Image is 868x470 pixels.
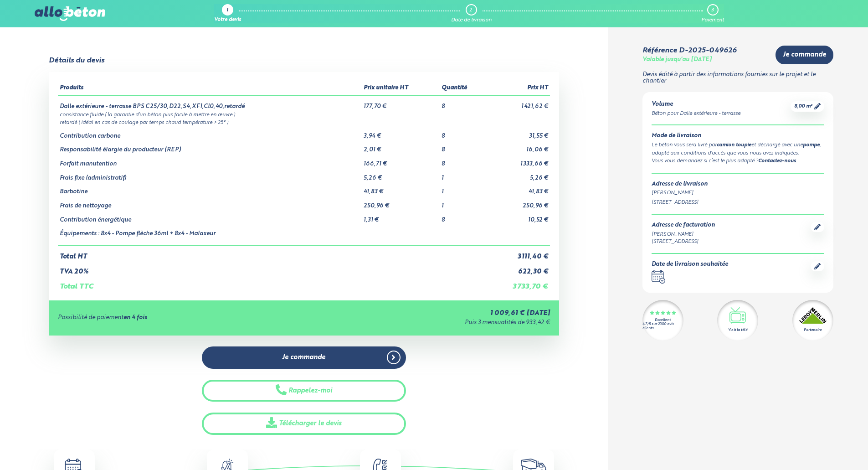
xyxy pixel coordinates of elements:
[58,154,362,168] td: Forfait manutention
[440,139,487,154] td: 8
[58,81,362,96] th: Produits
[652,181,824,188] div: Adresse de livraison
[49,57,104,65] div: Détails du devis
[440,154,487,168] td: 8
[440,81,487,96] th: Quantité
[655,318,671,322] div: Excellent
[803,143,820,148] a: pompe
[487,210,550,224] td: 10,52 €
[451,17,492,23] div: Date de livraison
[652,110,740,118] div: Béton pour Dalle extérieure - terrasse
[701,4,724,23] a: 3 Paiement
[282,354,325,362] span: Je commande
[58,315,310,321] div: Possibilité de paiement
[58,223,362,245] td: Équipements : 8x4 - Pompe flèche 36ml + 8x4 - Malaxeur
[362,168,440,182] td: 5,26 €
[652,231,715,238] div: [PERSON_NAME]
[202,380,406,402] button: Rappelez-moi
[487,96,550,110] td: 1 421,62 €
[652,133,824,139] div: Mode de livraison
[487,261,550,276] td: 622,30 €
[717,143,751,148] a: camion toupie
[123,315,147,320] strong: en 4 fois
[652,101,740,108] div: Volume
[652,238,715,246] div: [STREET_ADDRESS]
[309,310,550,317] div: 1 009,61 € [DATE]
[642,57,712,63] div: Valable jusqu'au [DATE]
[652,189,824,197] div: [PERSON_NAME]
[362,210,440,224] td: 1,31 €
[642,322,683,331] div: 4.7/5 sur 2300 avis clients
[362,126,440,140] td: 3,94 €
[202,346,406,369] a: Je commande
[652,261,728,268] div: Date de livraison souhaitée
[226,8,228,14] div: 1
[487,245,550,261] td: 3 111,40 €
[362,139,440,154] td: 2,01 €
[487,196,550,210] td: 250,96 €
[58,245,487,261] td: Total HT
[487,275,550,291] td: 3 733,70 €
[58,118,550,126] td: retardé ( idéal en cas de coulage par temps chaud température > 25° )
[58,275,487,291] td: Total TTC
[758,159,796,164] a: Contactez-nous
[214,17,241,23] div: Votre devis
[642,72,833,85] p: Devis édité à partir des informations fournies sur le projet et le chantier
[451,4,492,23] a: 2 Date de livraison
[804,327,822,333] div: Partenaire
[652,222,715,229] div: Adresse de facturation
[728,327,747,333] div: Vu à la télé
[440,210,487,224] td: 8
[58,196,362,210] td: Frais de nettoyage
[652,199,824,207] div: [STREET_ADDRESS]
[58,139,362,154] td: Responsabilité élargie du producteur (REP)
[652,141,824,157] div: Le béton vous sera livré par et déchargé avec une , adapté aux conditions d'accès que vous nous a...
[469,7,472,13] div: 2
[58,96,362,110] td: Dalle extérieure - terrasse BPS C25/30,D22,S4,XF1,Cl0,40,retardé
[783,51,826,59] span: Je commande
[58,110,550,118] td: consistance fluide ( la garantie d’un béton plus facile à mettre en œuvre )
[776,46,833,64] a: Je commande
[440,181,487,196] td: 1
[58,210,362,224] td: Contribution énergétique
[362,196,440,210] td: 250,96 €
[362,154,440,168] td: 166,71 €
[362,181,440,196] td: 41,83 €
[309,320,550,326] div: Puis 3 mensualités de 933,42 €
[487,181,550,196] td: 41,83 €
[787,434,858,460] iframe: Help widget launcher
[362,96,440,110] td: 177,70 €
[58,181,362,196] td: Barbotine
[58,126,362,140] td: Contribution carbone
[35,6,105,21] img: allobéton
[58,168,362,182] td: Frais fixe (administratif)
[487,81,550,96] th: Prix HT
[711,7,714,13] div: 3
[487,139,550,154] td: 16,06 €
[487,154,550,168] td: 1 333,66 €
[362,81,440,96] th: Prix unitaire HT
[440,96,487,110] td: 8
[487,126,550,140] td: 31,55 €
[642,46,736,55] div: Référence D-2025-049626
[487,168,550,182] td: 5,26 €
[440,168,487,182] td: 1
[440,196,487,210] td: 1
[214,4,241,23] a: 1 Votre devis
[440,126,487,140] td: 8
[701,17,724,23] div: Paiement
[202,413,406,435] a: Télécharger le devis
[652,157,824,165] div: Vous vous demandez si c’est le plus adapté ? .
[58,261,487,276] td: TVA 20%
